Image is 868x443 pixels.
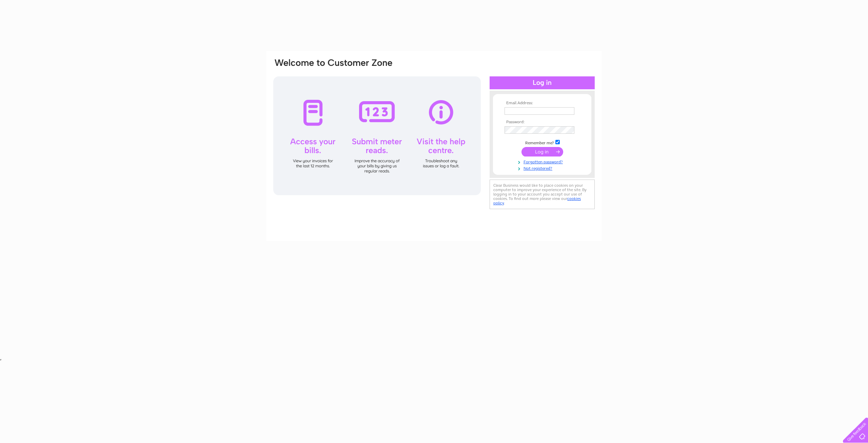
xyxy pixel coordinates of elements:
[493,196,581,205] a: cookies policy
[490,180,595,209] div: Clear Business would like to place cookies on your computer to improve your experience of the sit...
[503,120,581,125] th: Password:
[503,139,581,146] td: Remember me?
[505,158,581,165] a: Forgotten password?
[521,147,563,156] input: Submit
[503,101,581,106] th: Email Address:
[505,165,581,171] a: Not registered?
